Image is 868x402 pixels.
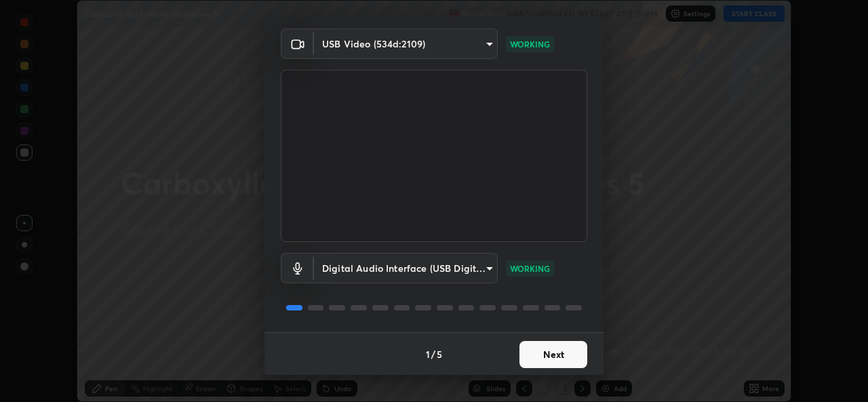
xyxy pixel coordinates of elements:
[510,262,550,275] p: WORKING
[437,347,442,361] h4: 5
[314,28,498,59] div: USB Video (534d:2109)
[426,347,430,361] h4: 1
[431,347,435,361] h4: /
[510,38,550,50] p: WORKING
[314,253,498,283] div: USB Video (534d:2109)
[519,341,587,368] button: Next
